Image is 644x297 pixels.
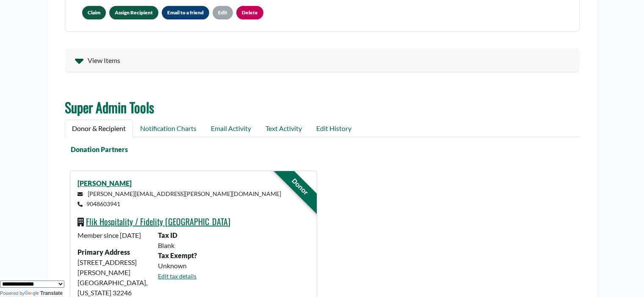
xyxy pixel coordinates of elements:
a: Text Activity [258,120,309,137]
small: [PERSON_NAME][EMAIL_ADDRESS][PERSON_NAME][DOMAIN_NAME] 9048603941 [77,190,281,207]
img: Google Translate [25,291,40,297]
a: Translate [25,290,63,296]
button: Claim [82,6,106,19]
a: Edit History [309,120,359,137]
div: Donor [265,152,334,221]
h2: Super Admin Tools [65,99,580,115]
a: Delete [236,6,263,19]
strong: Primary Address [77,248,130,256]
div: Donation Partners [60,144,575,155]
div: Blank [153,240,314,251]
p: Member since [DATE] [77,230,148,240]
a: Notification Charts [133,120,204,137]
a: Edit tax details [158,272,196,280]
a: Assign Recipient [109,6,158,19]
a: Flik Hospitality / Fidelity [GEOGRAPHIC_DATA] [86,215,230,228]
a: [PERSON_NAME] [77,179,132,187]
b: Tax ID [158,231,177,239]
a: Email Activity [204,120,258,137]
a: Donor & Recipient [65,120,133,137]
a: Edit [213,6,233,19]
button: Email to a friend [162,6,209,19]
div: Unknown [153,261,314,271]
span: View Items [88,55,120,65]
b: Tax Exempt? [158,251,197,259]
